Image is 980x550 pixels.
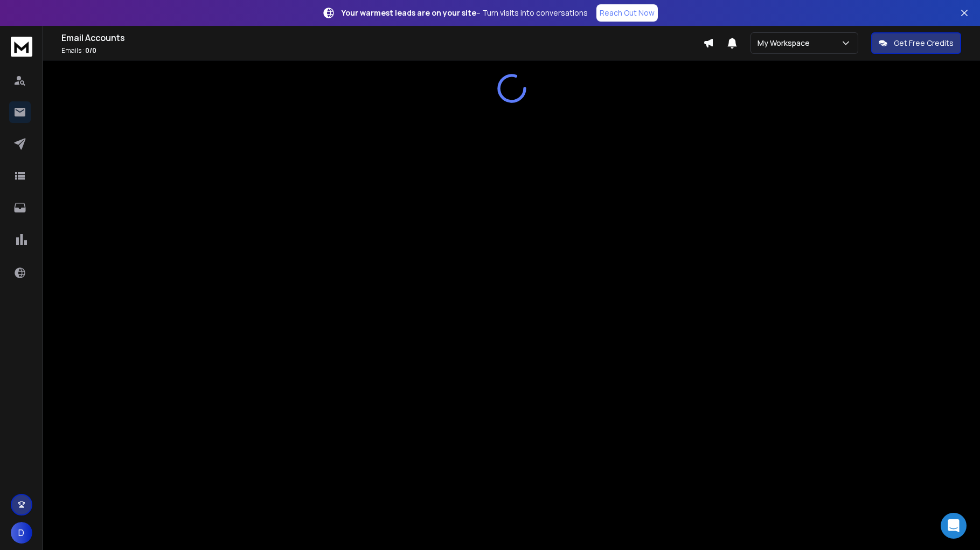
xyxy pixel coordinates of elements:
[894,38,954,49] p: Get Free Credits
[757,38,814,49] p: My Workspace
[11,522,32,544] button: D
[871,32,961,54] button: Get Free Credits
[596,4,658,22] a: Reach Out Now
[941,513,967,539] div: Open Intercom Messenger
[342,8,476,18] strong: Your warmest leads are on your site
[61,31,703,44] h1: Email Accounts
[11,37,32,57] img: logo
[61,46,703,55] p: Emails :
[342,8,588,18] p: – Turn visits into conversations
[600,8,655,18] p: Reach Out Now
[85,46,96,55] span: 0 / 0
